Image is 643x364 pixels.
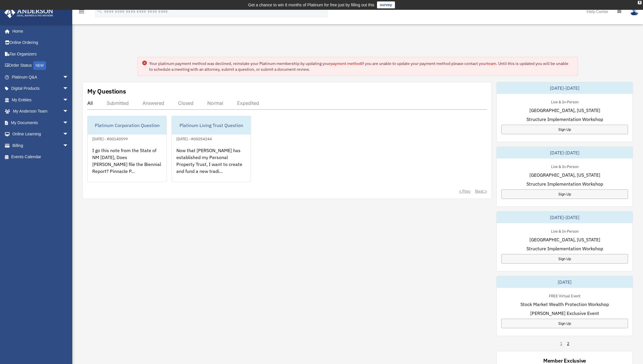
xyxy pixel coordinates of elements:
[526,245,603,252] span: Structure Implementation Workshop
[97,8,103,14] i: search
[88,116,167,135] div: Platinum Corporation Question
[4,71,77,83] a: Platinum Q&Aarrow_drop_down
[4,106,77,117] a: My Anderson Teamarrow_drop_down
[501,189,628,199] a: Sign Up
[207,100,223,106] div: Normal
[4,140,77,151] a: Billingarrow_drop_down
[501,319,628,328] a: Sign Up
[237,100,259,106] div: Expedited
[497,82,633,94] div: [DATE]-[DATE]
[78,10,85,15] a: menu
[178,100,193,106] div: Closed
[63,83,74,95] span: arrow_drop_down
[4,83,77,94] a: Digital Productsarrow_drop_down
[546,228,583,234] div: Live & In-Person
[4,117,77,128] a: My Documentsarrow_drop_down
[529,236,600,243] span: [GEOGRAPHIC_DATA], [US_STATE]
[497,212,633,223] div: [DATE]-[DATE]
[4,48,77,60] a: Tax Organizers
[546,98,583,104] div: Live & In-Person
[529,171,600,178] span: [GEOGRAPHIC_DATA], [US_STATE]
[87,87,126,96] div: My Questions
[88,142,167,187] div: I go this note from the State of NM [DATE], Does [PERSON_NAME] file the Biennial Report? Pinnacle...
[4,25,74,37] a: Home
[63,128,74,140] span: arrow_drop_down
[4,94,77,106] a: My Entitiesarrow_drop_down
[530,310,599,317] span: [PERSON_NAME] Exclusive Event
[4,128,77,140] a: Online Learningarrow_drop_down
[3,7,55,18] img: Anderson Advisors Platinum Portal
[4,151,77,163] a: Events Calendar
[546,163,583,169] div: Live & In-Person
[172,135,217,141] div: [DATE] - #00054244
[63,140,74,152] span: arrow_drop_down
[87,100,93,106] div: All
[88,135,132,141] div: [DATE] - #00140599
[4,37,77,48] a: Online Ordering
[63,117,74,129] span: arrow_drop_down
[248,1,374,8] div: Get a chance to win 6 months of Platinum for free just by filling out this
[172,116,251,135] div: Platinum Living Trust Question
[63,71,74,83] span: arrow_drop_down
[638,1,642,4] div: close
[171,116,251,182] a: Platinum Living Trust Question[DATE] - #00054244Now that [PERSON_NAME] has established my Persona...
[520,301,609,308] span: Stock Market Wealth Protection Workshop
[33,61,46,70] div: NEW
[107,100,129,106] div: Submitted
[377,1,395,8] a: survey
[526,180,603,187] span: Structure Implementation Workshop
[529,107,600,114] span: [GEOGRAPHIC_DATA], [US_STATE]
[487,61,496,66] a: team
[567,341,569,346] a: 2
[526,116,603,123] span: Structure Implementation Workshop
[4,60,77,72] a: Order StatusNEW
[501,254,628,264] a: Sign Up
[544,292,585,298] div: FREE Virtual Event
[501,125,628,134] a: Sign Up
[330,61,361,66] a: payment method
[63,106,74,117] span: arrow_drop_down
[78,8,85,15] i: menu
[497,147,633,158] div: [DATE]-[DATE]
[630,7,639,16] img: User Pic
[87,116,167,182] a: Platinum Corporation Question[DATE] - #00140599I go this note from the State of NM [DATE], Does [...
[172,142,251,187] div: Now that [PERSON_NAME] has established my Personal Property Trust, I want to create and fund a ne...
[143,100,164,106] div: Answered
[149,61,573,72] div: Your platinum payment method was declined, reinstate your Platinum membership by updating your if...
[497,276,633,288] div: [DATE]
[63,94,74,106] span: arrow_drop_down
